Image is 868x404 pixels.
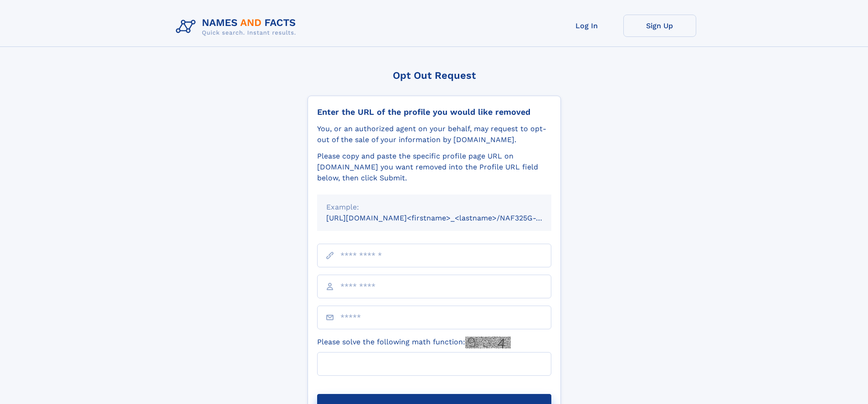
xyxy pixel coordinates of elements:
[308,70,561,81] div: Opt Out Request
[623,15,696,37] a: Sign Up
[317,107,551,117] div: Enter the URL of the profile you would like removed
[317,151,551,184] div: Please copy and paste the specific profile page URL on [DOMAIN_NAME] you want removed into the Pr...
[326,202,542,213] div: Example:
[317,337,511,348] label: Please solve the following math function:
[326,214,569,222] small: [URL][DOMAIN_NAME]<firstname>_<lastname>/NAF325G-xxxxxxxx
[317,123,551,145] div: You, or an authorized agent on your behalf, may request to opt-out of the sale of your informatio...
[550,15,623,37] a: Log In
[172,15,303,39] img: Logo Names and Facts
